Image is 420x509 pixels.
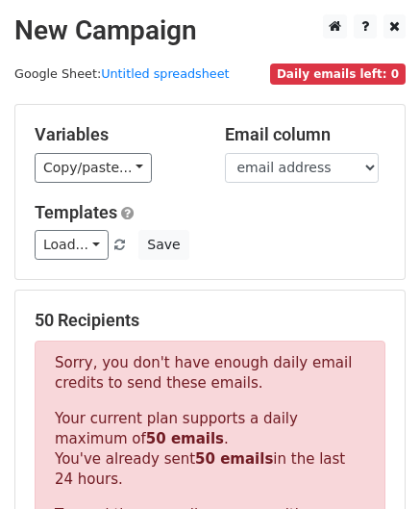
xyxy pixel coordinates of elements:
iframe: Chat Widget [324,417,420,509]
a: Copy/paste... [35,153,152,183]
a: Daily emails left: 0 [270,66,406,81]
a: Untitled spreadsheet [101,66,229,81]
p: Sorry, you don't have enough daily email credits to send these emails. [55,353,365,394]
button: Save [138,230,188,260]
p: Your current plan supports a daily maximum of . You've already sent in the last 24 hours. [55,409,365,490]
h2: New Campaign [14,14,406,47]
strong: 50 emails [146,430,224,447]
h5: Variables [35,124,196,145]
strong: 50 emails [195,450,273,468]
h5: Email column [225,124,386,145]
small: Google Sheet: [14,66,230,81]
span: Daily emails left: 0 [270,64,406,85]
h5: 50 Recipients [35,310,385,331]
a: Load... [35,230,109,260]
a: Templates [35,202,117,222]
